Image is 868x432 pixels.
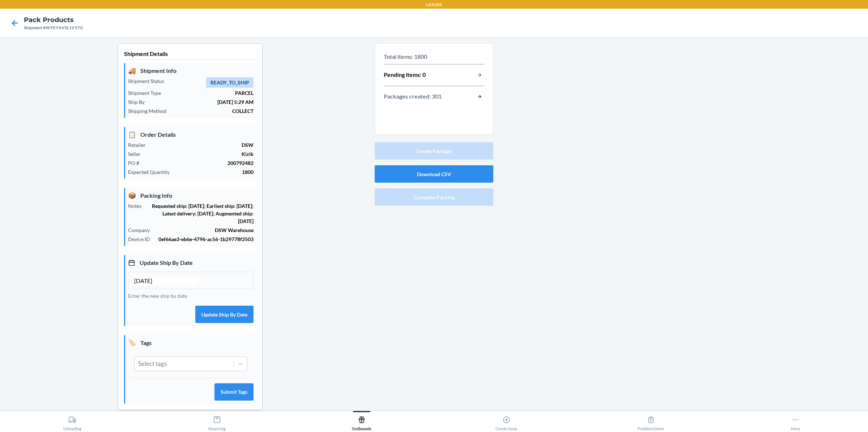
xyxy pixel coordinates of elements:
[128,191,136,200] span: 📦
[426,1,442,8] p: LAX1RS
[128,66,136,75] span: 🚚
[475,92,484,101] button: button-view-packages-created
[375,165,493,183] button: Download CSV
[134,276,199,285] input: MM/DD/YYYY
[138,359,167,368] div: Select tags
[128,258,254,267] p: Update Ship By Date
[24,15,83,25] h4: Pack Products
[208,413,226,431] div: Receiving
[124,49,256,60] p: Shipment Details
[128,338,136,348] span: 🏷️
[128,191,254,200] p: Packing Info
[145,159,254,167] p: 200792482
[128,66,254,75] p: Shipment Info
[24,25,83,31] div: Shipment #WYEYXVSL1V57G
[128,159,145,167] p: PO #
[579,411,723,431] button: Problem Solver
[167,89,254,97] p: PARCEL
[384,70,426,80] p: Pending items: 0
[128,141,152,149] p: Retailer
[128,89,167,97] p: Shipment Type
[128,130,254,139] p: Order Details
[384,52,484,61] p: Total items: 1800
[150,98,254,106] p: [DATE] 5:29 AM
[375,188,493,206] button: Complete Packing
[175,168,254,176] p: 1800
[128,98,150,106] p: Ship By
[128,235,156,243] p: Device ID
[128,226,156,234] p: Company
[145,411,289,431] button: Receiving
[63,413,81,431] div: Unloading
[195,306,254,323] button: Update Ship By Date
[214,383,254,401] button: Submit Tags
[152,141,254,149] p: DSW
[172,107,254,115] p: COLLECT
[128,168,175,176] p: Expected Quantity
[128,292,254,300] p: Enter the new ship by date
[156,226,254,234] p: DSW Warehouse
[206,77,254,88] span: READY_TO_SHIP
[791,413,800,431] div: More
[128,150,146,158] p: Seller
[638,413,664,431] div: Problem Solver
[128,338,254,348] p: Tags
[352,413,371,431] div: Outbounds
[475,70,484,80] button: button-view-pending-items
[289,411,434,431] button: Outbounds
[128,202,147,210] p: Notes
[146,150,254,158] p: Kizik
[147,202,254,225] p: Requested ship: [DATE]; Earliest ship: [DATE]; Latest delivery: [DATE]; Augmented ship: [DATE]
[723,411,868,431] button: More
[434,411,579,431] button: Create Issue
[128,107,172,115] p: Shipping Method
[375,142,493,160] button: Create Package
[128,77,170,85] p: Shipment Status
[495,413,517,431] div: Create Issue
[128,130,136,139] span: 📋
[156,235,254,243] p: 0ef66ae3-eb6e-4796-ac56-1b29778f2503
[384,92,442,101] p: Packages created: 301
